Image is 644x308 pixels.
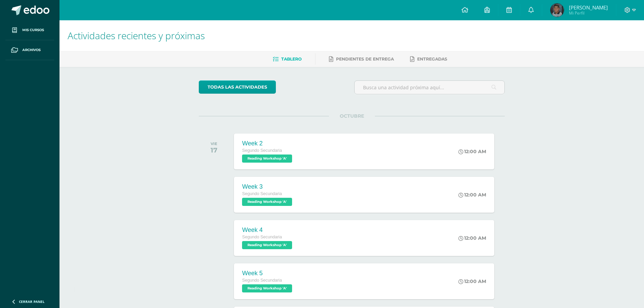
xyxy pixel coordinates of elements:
[242,198,292,206] span: Reading Workshop 'A'
[569,4,608,11] span: [PERSON_NAME]
[242,284,292,292] span: Reading Workshop 'A'
[22,27,44,33] span: Mis cursos
[68,29,205,42] span: Actividades recientes y próximas
[329,113,375,119] span: OCTUBRE
[458,235,486,241] div: 12:00 AM
[458,278,486,284] div: 12:00 AM
[410,54,447,65] a: Entregadas
[242,155,292,163] span: Reading Workshop 'A'
[19,299,45,304] span: Cerrar panel
[355,81,504,94] input: Busca una actividad próxima aquí...
[211,146,217,154] div: 17
[242,191,282,196] span: Segundo Secundaria
[458,148,486,155] div: 12:00 AM
[242,148,282,153] span: Segundo Secundaria
[242,183,294,190] div: Week 3
[242,270,294,277] div: Week 5
[211,141,217,146] div: VIE
[329,54,394,65] a: Pendientes de entrega
[22,47,41,53] span: Archivos
[569,10,608,16] span: Mi Perfil
[242,241,292,249] span: Reading Workshop 'A'
[242,140,294,147] div: Week 2
[281,56,302,62] span: Tablero
[242,235,282,239] span: Segundo Secundaria
[199,80,276,94] a: todas las Actividades
[417,56,447,62] span: Entregadas
[273,54,302,65] a: Tablero
[336,56,394,62] span: Pendientes de entrega
[5,40,54,60] a: Archivos
[5,20,54,40] a: Mis cursos
[242,227,294,234] div: Week 4
[458,192,486,198] div: 12:00 AM
[242,278,282,283] span: Segundo Secundaria
[550,3,564,17] img: c0fc88b6cdce0aca5e5747acf1752c14.png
